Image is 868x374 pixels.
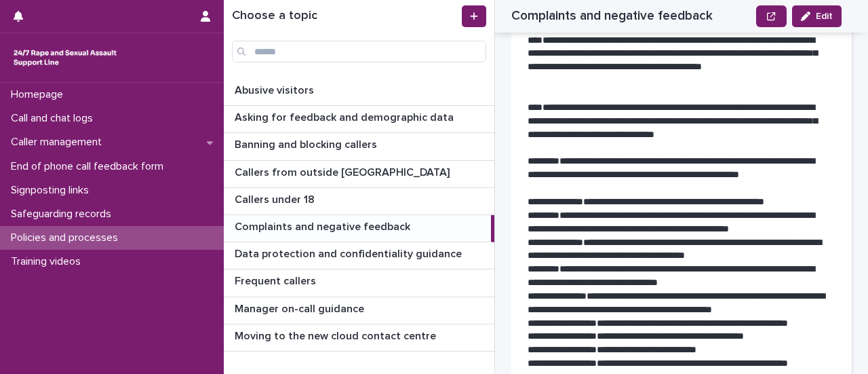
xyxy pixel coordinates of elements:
[5,184,100,197] p: Signposting links
[232,41,486,62] input: Search
[511,8,713,24] h2: Complaints and negative feedback
[816,12,833,21] span: Edit
[224,242,494,269] a: Data protection and confidentiality guidanceData protection and confidentiality guidance
[224,324,494,352] a: Moving to the new cloud contact centreMoving to the new cloud contact centre
[235,109,456,124] p: Asking for feedback and demographic data
[235,164,452,179] p: Callers from outside [GEOGRAPHIC_DATA]
[224,161,494,188] a: Callers from outside [GEOGRAPHIC_DATA]Callers from outside [GEOGRAPHIC_DATA]
[5,160,174,173] p: End of phone call feedback form
[5,255,92,268] p: Training videos
[224,269,494,297] a: Frequent callersFrequent callers
[235,272,319,288] p: Frequent callers
[235,81,317,97] p: Abusive visitors
[235,327,439,343] p: Moving to the new cloud contact centre
[5,136,113,149] p: Caller management
[792,5,842,27] button: Edit
[232,9,459,24] h1: Choose a topic
[5,112,104,125] p: Call and chat logs
[224,133,494,160] a: Banning and blocking callersBanning and blocking callers
[224,79,494,106] a: Abusive visitorsAbusive visitors
[235,300,367,316] p: Manager on-call guidance
[11,44,119,71] img: rhQMoQhaT3yELyF149Cw
[224,106,494,133] a: Asking for feedback and demographic dataAsking for feedback and demographic data
[224,297,494,324] a: Manager on-call guidanceManager on-call guidance
[235,245,465,261] p: Data protection and confidentiality guidance
[235,191,317,206] p: Callers under 18
[224,215,494,242] a: Complaints and negative feedbackComplaints and negative feedback
[235,136,380,151] p: Banning and blocking callers
[235,218,413,233] p: Complaints and negative feedback
[5,231,129,244] p: Policies and processes
[5,208,122,221] p: Safeguarding records
[5,88,74,101] p: Homepage
[224,188,494,215] a: Callers under 18Callers under 18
